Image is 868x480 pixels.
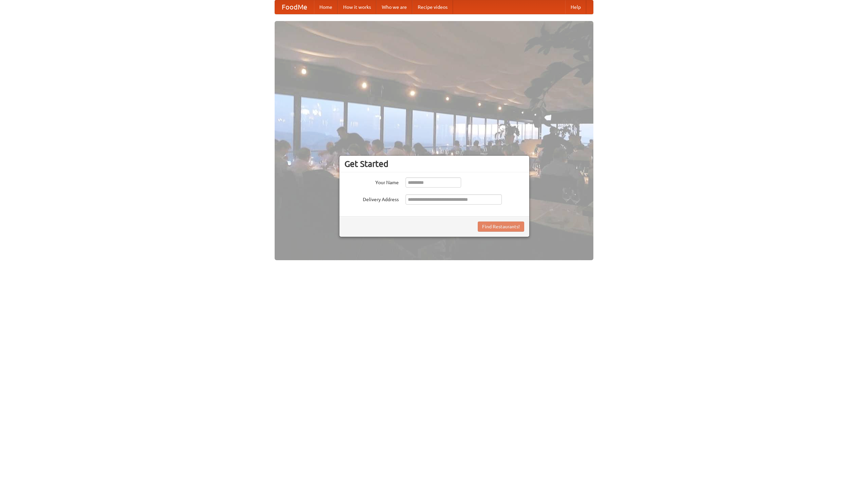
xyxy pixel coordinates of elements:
label: Your Name [344,177,399,186]
a: Help [565,0,586,14]
a: Recipe videos [412,0,453,14]
h3: Get Started [344,159,524,169]
button: Find Restaurants! [478,222,524,232]
a: FoodMe [275,0,314,14]
a: How it works [338,0,376,14]
label: Delivery Address [344,194,399,203]
a: Who we are [376,0,412,14]
a: Home [314,0,338,14]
